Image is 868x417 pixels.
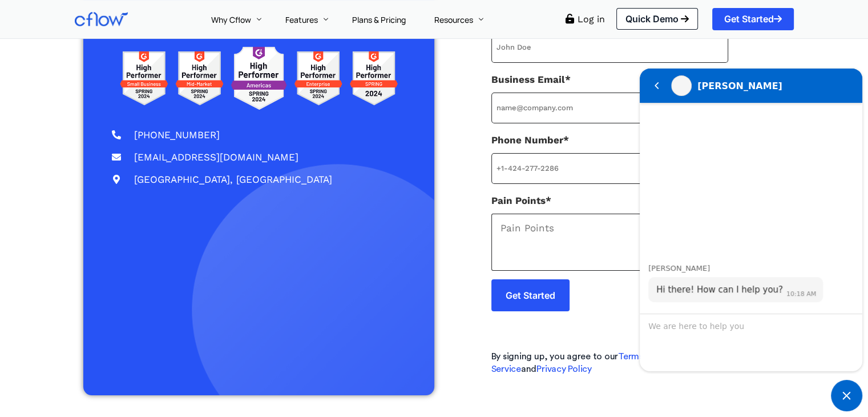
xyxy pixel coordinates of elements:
[75,12,128,26] img: Cflow
[831,380,862,411] span: Minimize live chat window
[285,14,318,25] span: Features
[491,132,728,184] label: Phone Number*
[491,93,728,123] input: Business Email*
[491,153,728,184] input: Phone Number*
[578,14,605,25] a: Log in
[211,14,251,25] span: Why Cflow
[131,149,298,166] span: [EMAIL_ADDRESS][DOMAIN_NAME]
[434,14,473,25] span: Resources
[491,193,728,271] label: Pain Points*
[491,32,728,63] input: Name*
[131,171,332,188] span: [GEOGRAPHIC_DATA], [GEOGRAPHIC_DATA]
[712,8,794,30] a: Get Started
[616,8,698,30] a: Quick Demo
[112,41,406,115] img: g2 reviews
[831,380,862,411] div: Chat Widget
[491,11,728,330] form: Contact form
[536,364,592,374] a: Privacy Policy
[491,71,728,123] label: Business Email*
[637,66,865,374] iframe: SalesIQ Chat Window
[724,14,782,23] span: Get Started
[131,127,220,143] span: [PHONE_NUMBER]
[491,214,728,271] textarea: Pain Points*
[491,350,728,376] h5: By signing up, you agree to our and
[352,14,406,25] span: Plans & Pricing
[491,279,570,311] input: Get Started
